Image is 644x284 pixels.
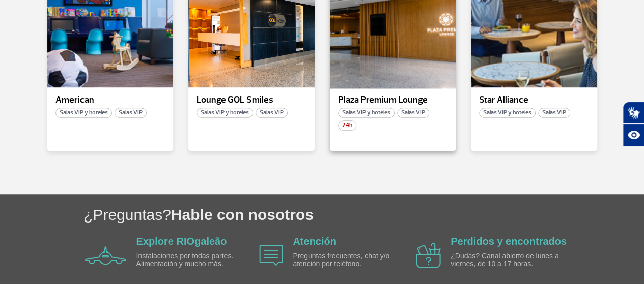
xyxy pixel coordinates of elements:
[171,206,314,223] span: Hable con nosotros
[197,108,253,118] span: Salas VIP y hoteles
[623,102,644,124] button: Abrir tradutor de língua de sinais.
[451,252,568,268] p: ¿Dudas? Canal abierto de lunes a viernes, de 10 a 17 horas.
[197,95,306,105] p: Lounge GOL Smiles
[293,236,337,247] a: Atención
[451,236,567,247] a: Perdidos y encontrados
[623,102,644,146] div: Plugin de acessibilidade da Hand Talk.
[136,236,227,247] a: Explore RIOgaleão
[83,204,644,225] h1: ¿Preguntas?
[623,124,644,146] button: Abrir recursos assistivos.
[259,245,283,266] img: airplane icon
[256,108,288,118] span: Salas VIP
[338,108,395,118] span: Salas VIP y hoteles
[416,243,441,268] img: airplane icon
[293,252,410,268] p: Preguntas frecuentes, chat y/o atención por teléfono.
[538,108,570,118] span: Salas VIP
[479,108,536,118] span: Salas VIP y hoteles
[338,95,448,105] p: Plaza Premium Lounge
[136,252,254,268] p: Instalaciones por todas partes. Alimentación y mucho más.
[397,108,429,118] span: Salas VIP
[55,108,112,118] span: Salas VIP y hoteles
[55,95,165,105] p: American
[338,120,356,131] span: 24h
[115,108,147,118] span: Salas VIP
[85,246,126,265] img: airplane icon
[479,95,589,105] p: Star Alliance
